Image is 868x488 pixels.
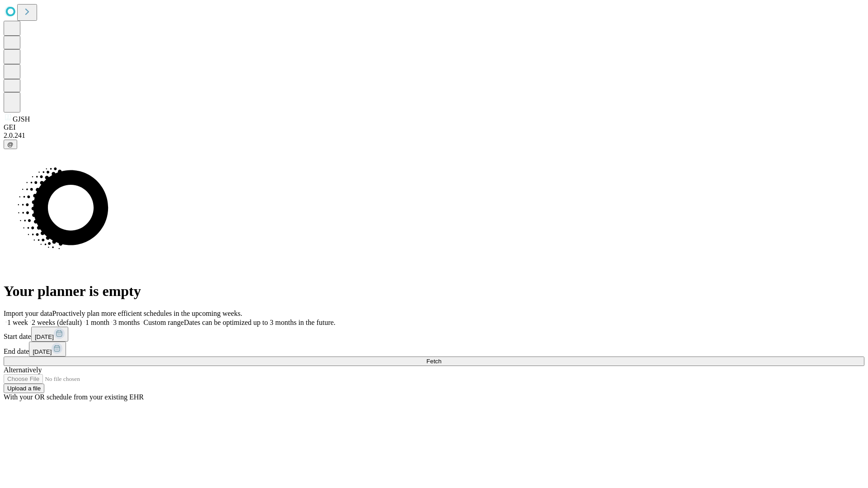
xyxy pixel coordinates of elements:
button: [DATE] [31,327,68,342]
button: [DATE] [29,342,66,357]
span: 1 week [7,319,28,326]
span: Fetch [426,358,441,365]
div: Start date [4,327,864,342]
span: [DATE] [35,333,54,340]
span: Alternatively [4,366,42,374]
span: 3 months [113,319,140,326]
span: @ [7,141,14,148]
h1: Your planner is empty [4,283,864,300]
div: End date [4,342,864,357]
span: With your OR schedule from your existing EHR [4,393,144,401]
span: Custom range [143,319,184,326]
span: GJSH [13,115,30,123]
span: Proactively plan more efficient schedules in the upcoming weeks. [52,310,242,317]
div: 2.0.241 [4,131,864,140]
span: [DATE] [33,348,52,355]
span: Import your data [4,310,52,317]
div: GEI [4,123,864,131]
button: Fetch [4,357,864,366]
span: Dates can be optimized up to 3 months in the future. [184,319,335,326]
span: 1 month [85,319,109,326]
button: Upload a file [4,384,44,393]
span: 2 weeks (default) [32,319,82,326]
button: @ [4,140,17,149]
